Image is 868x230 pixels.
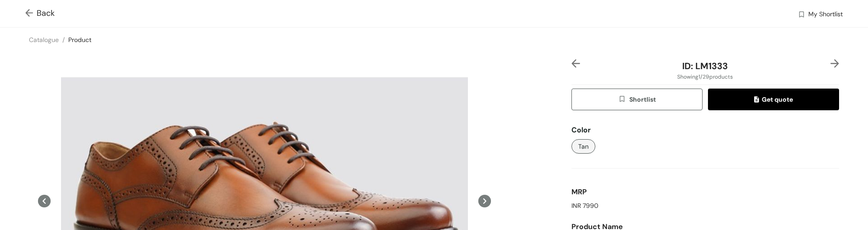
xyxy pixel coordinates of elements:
[25,9,37,19] img: Go back
[708,89,839,110] button: quoteGet quote
[571,183,839,201] div: MRP
[29,36,59,44] a: Catalogue
[571,201,839,211] div: INR 7990
[68,36,91,44] a: Product
[830,59,839,68] img: right
[754,94,793,104] span: Get quote
[571,121,839,139] div: Color
[808,9,843,20] span: My Shortlist
[62,36,65,44] span: /
[797,10,806,20] img: wishlist
[25,7,55,19] span: Back
[571,139,595,154] button: Tan
[578,141,589,151] span: Tan
[677,73,733,81] span: Showing 1 / 29 products
[618,94,656,105] span: Shortlist
[754,96,762,104] img: quote
[618,95,629,105] img: wishlist
[571,59,580,68] img: left
[682,60,728,72] span: ID: LM1333
[571,89,703,110] button: wishlistShortlist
